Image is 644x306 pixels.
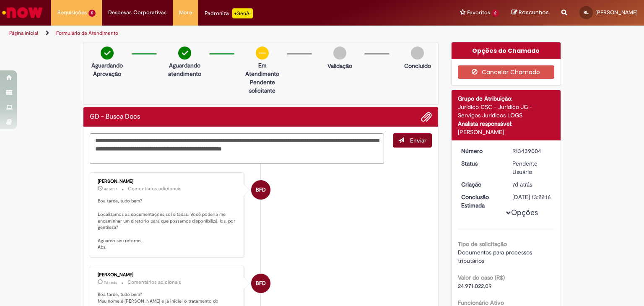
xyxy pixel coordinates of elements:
[455,159,506,168] dt: Status
[101,47,114,60] img: check-circle-green.png
[458,103,555,119] div: Jurídico CSC - Jurídico JG - Serviços Jurídicos LOGS
[256,273,266,293] span: BFD
[1,4,44,21] img: ServiceNow
[455,193,506,210] dt: Conclusão Estimada
[512,180,551,189] div: 22/08/2025 10:22:11
[327,62,352,70] p: Validação
[458,249,534,265] span: Documentos para processos tributários
[404,62,431,70] p: Concluído
[104,187,117,192] time: 25/08/2025 17:30:32
[458,65,555,79] button: Cancelar Chamado
[519,8,549,16] span: Rascunhos
[512,193,551,201] div: [DATE] 13:22:16
[251,274,270,293] div: Beatriz Florio De Jesus
[242,61,283,78] p: Em Atendimento
[452,42,561,59] div: Opções do Chamado
[458,94,555,103] div: Grupo de Atribuição:
[57,8,87,17] span: Requisições
[411,47,424,60] img: img-circle-grey.png
[458,128,555,136] div: [PERSON_NAME]
[98,198,237,251] p: Boa tarde, tudo bem? Localizamos as documentações solicitadas. Você poderia me encaminhar um dire...
[164,61,205,78] p: Aguardando atendimento
[104,280,117,285] span: 7d atrás
[104,187,117,192] span: 4d atrás
[128,185,182,192] small: Comentários adicionais
[88,10,96,17] span: 5
[512,159,551,176] div: Pendente Usuário
[179,8,192,17] span: More
[104,280,117,285] time: 22/08/2025 16:58:03
[242,78,283,95] p: Pendente solicitante
[512,181,532,188] span: 7d atrás
[492,10,499,17] span: 2
[6,26,423,41] ul: Trilhas de página
[232,8,253,18] p: +GenAi
[256,180,266,200] span: BFD
[421,112,432,122] button: Adicionar anexos
[595,9,638,16] span: [PERSON_NAME]
[410,137,426,144] span: Enviar
[584,10,589,15] span: RL
[205,8,253,18] div: Padroniza
[56,30,118,36] a: Formulário de Atendimento
[393,133,432,148] button: Enviar
[458,274,505,281] b: Valor do caso (R$)
[458,119,555,128] div: Analista responsável:
[108,8,166,17] span: Despesas Corporativas
[90,133,384,164] textarea: Digite sua mensagem aqui...
[512,181,532,188] time: 22/08/2025 10:22:11
[98,179,237,184] div: [PERSON_NAME]
[512,9,549,17] a: Rascunhos
[467,8,490,17] span: Favoritos
[455,147,506,155] dt: Número
[9,30,38,36] a: Página inicial
[455,180,506,189] dt: Criação
[90,113,140,121] h2: GD - Busca Docs Histórico de tíquete
[256,47,269,60] img: circle-minus.png
[87,61,127,78] p: Aguardando Aprovação
[178,47,191,60] img: check-circle-green.png
[251,180,270,200] div: Beatriz Florio De Jesus
[458,282,492,290] span: 24.971.022,09
[98,272,237,277] div: [PERSON_NAME]
[512,147,551,155] div: R13439004
[458,240,507,248] b: Tipo de solicitação
[333,47,346,60] img: img-circle-grey.png
[127,279,181,286] small: Comentários adicionais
